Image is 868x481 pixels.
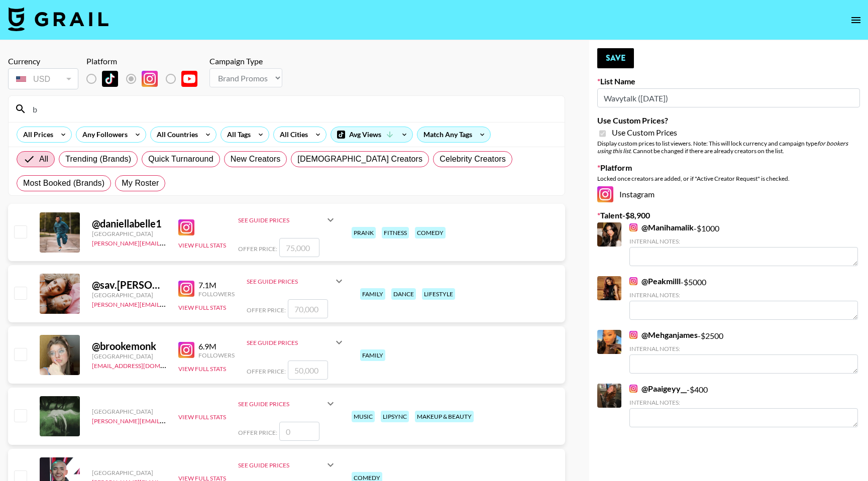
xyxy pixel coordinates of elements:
button: View Full Stats [178,304,226,311]
div: 6.9M [198,341,235,351]
span: All [39,153,48,165]
span: Most Booked (Brands) [23,177,104,189]
label: List Name [597,76,860,86]
span: Offer Price: [247,368,286,375]
div: USD [10,70,76,88]
div: All Prices [17,127,55,142]
div: [GEOGRAPHIC_DATA] [92,230,166,237]
span: Celebrity Creators [440,153,506,165]
img: YouTube [181,71,197,87]
div: - $ 5000 [629,276,858,320]
div: Internal Notes: [629,345,858,352]
a: [EMAIL_ADDRESS][DOMAIN_NAME] [92,360,193,370]
div: See Guide Prices [238,453,337,477]
div: dance [391,288,416,300]
img: Instagram [142,71,158,87]
div: All Countries [151,127,200,142]
div: See Guide Prices [247,330,345,354]
div: @ sav.[PERSON_NAME] [92,279,166,291]
div: All Cities [274,127,310,142]
div: Locked once creators are added, or if "Active Creator Request" is checked. [597,175,860,182]
div: family [360,349,385,361]
img: Instagram [597,186,613,202]
span: My Roster [122,177,159,189]
div: All Tags [221,127,253,142]
div: - $ 2500 [629,330,858,374]
div: See Guide Prices [247,269,345,293]
div: - $ 400 [629,384,858,427]
div: Followers [198,290,235,298]
img: Grail Talent [8,7,108,31]
div: lifestyle [422,288,455,300]
span: Trending (Brands) [65,153,131,165]
img: TikTok [102,71,118,87]
img: Instagram [178,219,194,235]
div: Internal Notes: [629,237,858,245]
div: family [360,288,385,300]
div: [GEOGRAPHIC_DATA] [92,291,166,299]
button: View Full Stats [178,365,226,373]
div: @ brookemonk [92,340,166,352]
div: fitness [382,227,409,238]
a: @Peakmilll [629,276,681,286]
span: New Creators [231,153,281,165]
div: Display custom prices to list viewers. Note: This will lock currency and campaign type . Cannot b... [597,140,860,155]
div: 7.1M [198,280,235,290]
a: [PERSON_NAME][EMAIL_ADDRESS][DOMAIN_NAME] [92,299,241,308]
span: Offer Price: [238,245,277,253]
div: Internal Notes: [629,399,858,406]
input: 70,000 [288,299,328,318]
em: for bookers using this list [597,140,848,155]
label: Use Custom Prices? [597,115,860,126]
div: Platform [86,56,205,66]
input: 50,000 [288,360,328,380]
button: open drawer [846,10,866,30]
span: Quick Turnaround [148,153,213,165]
div: [GEOGRAPHIC_DATA] [92,469,166,476]
a: [PERSON_NAME][EMAIL_ADDRESS][DOMAIN_NAME] [92,237,241,247]
div: Currency is locked to USD [8,66,78,91]
img: Instagram [629,385,637,393]
img: Instagram [629,223,637,231]
div: Avg Views [331,127,412,142]
div: [GEOGRAPHIC_DATA] [92,408,166,415]
a: @Mehganjames [629,330,698,340]
img: Instagram [178,281,194,297]
div: See Guide Prices [238,208,337,232]
a: [PERSON_NAME][EMAIL_ADDRESS][DOMAIN_NAME] [92,415,241,425]
div: Currency [8,56,78,66]
div: See Guide Prices [238,400,324,408]
span: Offer Price: [247,306,286,314]
div: Instagram [597,186,860,202]
div: prank [352,227,376,238]
div: [GEOGRAPHIC_DATA] [92,352,166,360]
div: Internal Notes: [629,291,858,299]
img: Instagram [178,342,194,358]
div: - $ 1000 [629,222,858,266]
label: Talent - $ 8,900 [597,210,860,220]
button: View Full Stats [178,413,226,421]
div: lipsync [381,411,409,422]
div: See Guide Prices [247,278,333,285]
button: Save [597,48,634,68]
div: List locked to Instagram. [86,68,205,89]
div: Match Any Tags [417,127,490,142]
div: See Guide Prices [238,216,324,224]
label: Platform [597,163,860,173]
div: makeup & beauty [415,411,474,422]
button: View Full Stats [178,242,226,249]
div: music [352,411,375,422]
div: @ daniellabelle1 [92,217,166,230]
div: Followers [198,351,235,359]
input: Search by User Name [27,101,559,117]
img: Instagram [629,277,637,285]
a: @Paaigeyy__ [629,384,687,394]
div: See Guide Prices [247,339,333,346]
div: Any Followers [76,127,130,142]
div: Campaign Type [209,56,282,66]
div: See Guide Prices [238,392,337,416]
span: Use Custom Prices [612,128,677,138]
img: Instagram [629,331,637,339]
input: 75,000 [279,238,319,257]
div: See Guide Prices [238,461,324,469]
